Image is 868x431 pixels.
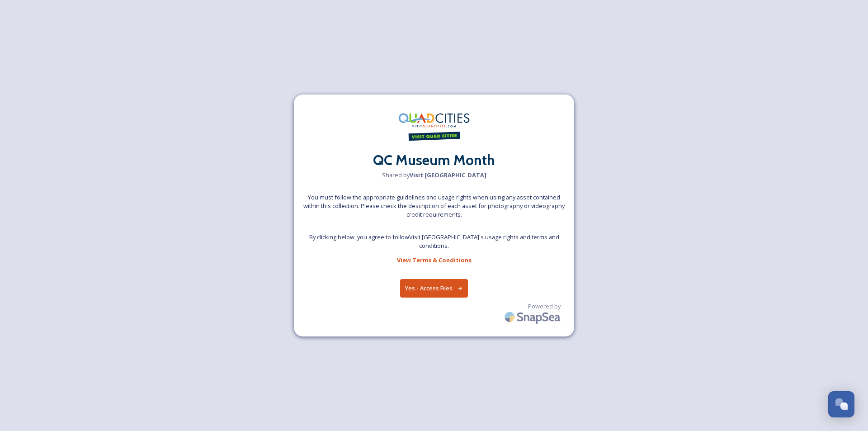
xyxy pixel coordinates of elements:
a: View Terms & Conditions [397,255,472,265]
button: Yes - Access Files [400,279,468,298]
strong: View Terms & Conditions [397,256,472,264]
button: Open Chat [828,391,854,417]
strong: Visit [GEOGRAPHIC_DATA] [410,171,486,179]
span: You must follow the appropriate guidelines and usage rights when using any asset contained within... [303,193,565,219]
img: SnapSea Logo [502,306,565,327]
h2: QC Museum Month [373,149,495,171]
span: Shared by [382,171,486,180]
img: QCCVB_VISIT_horiz_logo_4c_tagline_122019.svg [389,104,479,149]
span: By clicking below, you agree to follow Visit [GEOGRAPHIC_DATA] 's usage rights and terms and cond... [303,233,565,250]
span: Powered by [528,302,561,311]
